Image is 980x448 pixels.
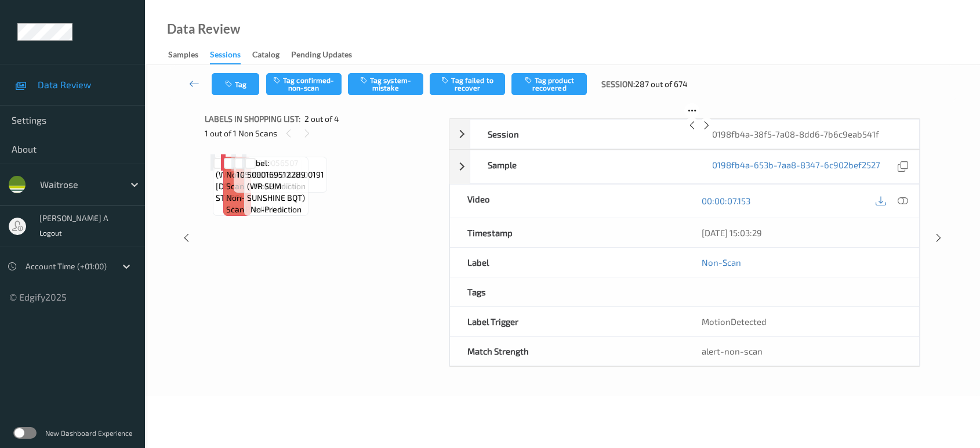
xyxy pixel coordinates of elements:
button: Tag confirmed-non-scan [266,73,342,95]
div: Session0198fb4a-38f5-7a08-8dd6-7b6c9eab541f [449,119,920,149]
a: Sessions [210,47,252,64]
div: Sample [470,150,695,183]
div: Video [450,185,685,218]
div: Session [470,120,695,149]
a: 00:00:07.153 [702,195,750,207]
button: Tag [212,73,259,95]
span: Label: 5063210056507 (WR WHOLE [DEMOGRAPHIC_DATA] STUFF) [216,157,299,204]
span: Labels in shopping list: [205,113,300,125]
div: Timestamp [450,218,685,247]
button: Tag failed to recover [430,73,505,95]
div: Samples [168,49,198,63]
a: Catalog [252,47,291,63]
span: Label: 5000169512289 (WR SUM SUNSHINE BQT) [247,157,306,204]
div: Data Review [167,23,240,35]
a: 0198fb4a-653b-7aa8-8347-6c902bef2527 [712,159,880,175]
span: Label: Non-Scan [226,157,248,192]
div: alert-non-scan [702,345,902,357]
div: Sessions [210,49,241,64]
span: no-prediction [251,204,302,215]
div: Label [450,248,685,277]
a: Non-Scan [702,256,741,268]
div: Sample0198fb4a-653b-7aa8-8347-6c902bef2527 [449,150,920,184]
div: 1 out of 1 Non Scans [205,126,441,140]
span: 2 out of 4 [304,113,339,125]
div: Pending Updates [291,49,352,63]
a: Pending Updates [291,47,364,63]
a: Samples [168,47,210,63]
div: Catalog [252,49,280,63]
span: non-scan [226,192,248,215]
button: Tag system-mistake [348,73,423,95]
div: Label Trigger [450,307,685,336]
div: 0198fb4a-38f5-7a08-8dd6-7b6c9eab541f [695,120,919,149]
span: 287 out of 674 [635,78,688,90]
div: MotionDetected [684,307,919,336]
button: Tag product recovered [511,73,587,95]
div: Tags [450,277,685,306]
div: Match Strength [450,337,685,366]
span: Session: [601,78,635,90]
div: [DATE] 15:03:29 [702,227,902,239]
